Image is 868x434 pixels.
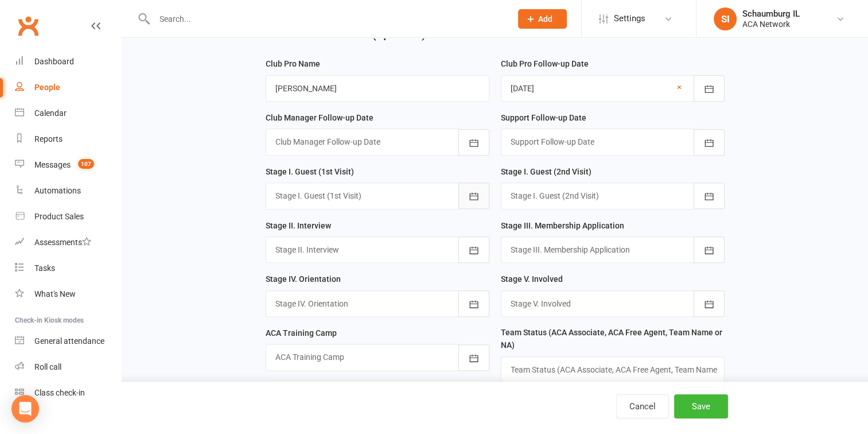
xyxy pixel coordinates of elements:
[266,111,373,124] label: Club Manager Follow-up Date
[501,111,586,124] label: Support Follow-up Date
[266,273,341,285] label: Stage IV. Orientation
[677,80,682,94] a: ×
[501,57,589,70] label: Club Pro Follow-up Date
[266,57,320,70] label: Club Pro Name
[34,160,71,169] div: Messages
[34,57,74,66] div: Dashboard
[15,204,121,230] a: Product Sales
[15,178,121,204] a: Automations
[14,11,42,40] a: Clubworx
[674,394,728,418] button: Save
[34,336,104,346] div: General attendance
[714,7,737,30] div: SI
[78,159,94,169] span: 107
[266,165,354,178] label: Stage I. Guest (1st Visit)
[15,49,121,75] a: Dashboard
[15,354,121,380] a: Roll call
[616,394,669,418] button: Cancel
[34,263,55,273] div: Tasks
[501,273,563,285] label: Stage V. Involved
[501,165,591,178] label: Stage I. Guest (2nd Visit)
[15,126,121,152] a: Reports
[15,281,121,307] a: What's New
[266,219,331,232] label: Stage II. Interview
[501,356,725,383] input: Team Status (ACA Associate, ACA Free Agent, Team Name or NA)
[34,108,67,118] div: Calendar
[614,6,645,32] span: Settings
[151,11,503,27] input: Search...
[501,219,624,232] label: Stage III. Membership Application
[34,362,61,371] div: Roll call
[15,380,121,406] a: Class kiosk mode
[34,212,84,221] div: Product Sales
[15,255,121,281] a: Tasks
[742,19,800,29] div: ACA Network
[34,134,63,144] div: Reports
[518,9,567,29] button: Add
[501,326,725,352] label: Team Status (ACA Associate, ACA Free Agent, Team Name or NA)
[742,9,800,19] div: Schaumburg IL
[15,75,121,100] a: People
[266,75,489,102] input: Club Pro Name
[34,238,91,247] div: Assessments
[15,230,121,255] a: Assessments
[15,100,121,126] a: Calendar
[34,289,76,299] div: What's New
[34,83,60,92] div: People
[34,186,81,195] div: Automations
[11,395,39,423] div: Open Intercom Messenger
[15,328,121,354] a: General attendance kiosk mode
[266,327,337,339] label: ACA Training Camp
[34,388,85,397] div: Class check-in
[15,152,121,178] a: Messages 107
[538,14,552,24] span: Add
